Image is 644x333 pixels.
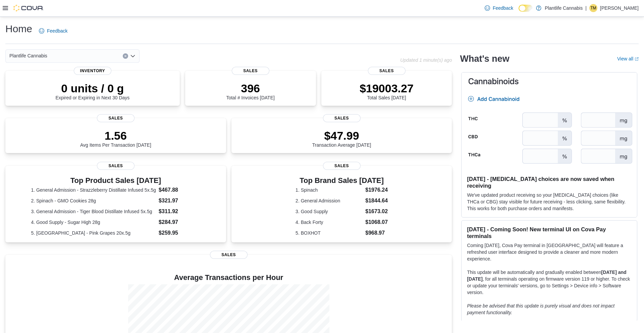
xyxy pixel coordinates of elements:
[9,52,47,60] span: Plantlife Cannabis
[31,208,156,215] dt: 3. General Admission - Tiger Blood Distillate Infused 5x.5g
[312,129,371,142] p: $47.99
[159,186,200,194] dd: $467.88
[460,53,509,64] h2: What's new
[467,242,632,262] p: Coming [DATE], Cova Pay terminal in [GEOGRAPHIC_DATA] will feature a refreshed user interface des...
[365,197,388,205] dd: $1844.64
[482,1,516,15] a: Feedback
[97,162,135,170] span: Sales
[13,5,44,11] img: Cova
[360,82,414,100] div: Total Sales [DATE]
[368,67,406,75] span: Sales
[74,67,111,75] span: Inventory
[123,53,128,59] button: Clear input
[31,197,156,204] dt: 2. Spinach - GMO Cookies 28g
[31,177,200,185] h3: Top Product Sales [DATE]
[365,186,388,194] dd: $1976.24
[97,114,135,122] span: Sales
[31,187,156,193] dt: 1. General Admission - Strazzleberry Distillate Infused 5x.5g
[159,218,200,226] dd: $284.97
[296,230,363,236] dt: 5. BOXHOT
[159,229,200,237] dd: $259.95
[159,207,200,216] dd: $311.92
[467,269,632,296] p: This update will be automatically and gradually enabled between , for all terminals operating on ...
[296,197,363,204] dt: 2. General Admission
[232,67,269,75] span: Sales
[47,28,67,34] span: Feedback
[467,176,632,189] h3: [DATE] - [MEDICAL_DATA] choices are now saved when receiving
[5,22,32,36] h1: Home
[617,56,639,61] a: View allExternal link
[130,53,136,59] button: Open list of options
[226,82,274,95] p: 396
[296,208,363,215] dt: 3. Good Supply
[600,4,639,12] p: [PERSON_NAME]
[159,197,200,205] dd: $321.97
[467,192,632,212] p: We've updated product receiving so your [MEDICAL_DATA] choices (like THCa or CBG) stay visible fo...
[365,218,388,226] dd: $1068.07
[312,129,371,148] div: Transaction Average [DATE]
[31,219,156,226] dt: 4. Good Supply - Sugar High 28g
[323,114,361,122] span: Sales
[80,129,151,142] p: 1.56
[296,177,388,185] h3: Top Brand Sales [DATE]
[519,5,533,12] input: Dark Mode
[55,82,129,100] div: Expired or Expiring in Next 30 Days
[210,251,248,259] span: Sales
[467,303,614,315] em: Please be advised that this update is purely visual and does not impact payment functionality.
[11,274,446,282] h4: Average Transactions per Hour
[323,162,361,170] span: Sales
[80,129,151,148] div: Avg Items Per Transaction [DATE]
[55,82,129,95] p: 0 units / 0 g
[545,4,583,12] p: Plantlife Cannabis
[590,4,596,12] span: TM
[296,219,363,226] dt: 4. Back Forty
[400,57,452,63] p: Updated 1 minute(s) ago
[360,82,414,95] p: $19003.27
[635,57,639,61] svg: External link
[589,4,597,12] div: Thomas McCreath
[31,230,156,236] dt: 5. [GEOGRAPHIC_DATA] - Pink Grapes 20x.5g
[493,5,513,11] span: Feedback
[467,226,632,239] h3: [DATE] - Coming Soon! New terminal UI on Cova Pay terminals
[365,207,388,216] dd: $1673.02
[36,24,70,38] a: Feedback
[296,187,363,193] dt: 1. Spinach
[365,229,388,237] dd: $968.97
[226,82,274,100] div: Total # Invoices [DATE]
[585,4,587,12] p: |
